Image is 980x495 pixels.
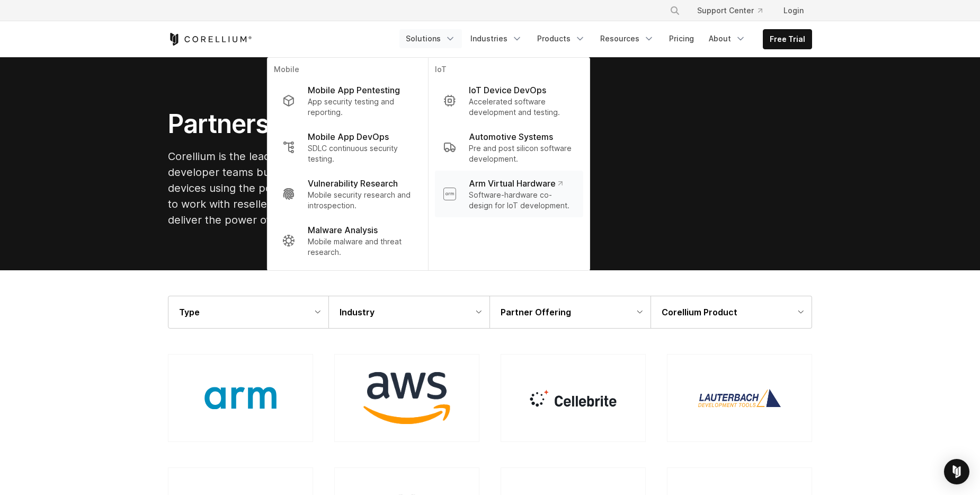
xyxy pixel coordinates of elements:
[435,124,583,171] a: Automotive Systems Pre and post silicon software development.
[702,29,752,48] a: About
[657,1,812,20] div: Navigation Menu
[363,372,450,424] img: AWS
[168,108,592,140] h1: Partners
[334,354,479,442] a: AWS
[435,64,583,77] p: IoT
[274,171,422,217] a: Vulnerability Research Mobile security research and introspection.
[689,1,771,20] a: Support Center
[662,307,737,317] strong: Corellium Product
[399,29,812,49] div: Navigation Menu
[667,354,812,442] a: Lauterbach
[469,177,563,190] p: Arm Virtual Hardware
[501,307,571,317] strong: Partner Offering
[308,236,413,258] p: Mobile malware and threat research.
[469,84,546,96] p: IoT Device DevOps
[469,190,575,211] p: Software-hardware co-design for IoT development.
[308,143,413,164] p: SDLC continuous security testing.
[308,190,413,211] p: Mobile security research and introspection.
[274,64,422,77] p: Mobile
[469,143,575,164] p: Pre and post silicon software development.
[168,354,313,442] a: ARM
[168,33,252,46] a: Corellium Home
[501,354,646,442] a: Cellebrite
[308,130,389,143] p: Mobile App DevOps
[308,96,413,118] p: App security testing and reporting.
[530,390,616,406] img: Cellebrite
[179,307,200,317] strong: Type
[944,459,969,484] div: Open Intercom Messenger
[775,1,812,20] a: Login
[763,30,812,49] a: Free Trial
[469,130,553,143] p: Automotive Systems
[204,387,277,409] img: ARM
[274,77,422,124] a: Mobile App Pentesting App security testing and reporting.
[308,177,398,190] p: Vulnerability Research
[594,29,661,48] a: Resources
[665,1,684,20] button: Search
[308,224,378,236] p: Malware Analysis
[531,29,592,48] a: Products
[435,77,583,124] a: IoT Device DevOps Accelerated software development and testing.
[464,29,529,48] a: Industries
[696,387,782,409] img: Lauterbach
[340,307,375,317] strong: Industry
[168,148,592,228] p: Corellium is the leader in Arm hypervisor virtualization, helping security and developer teams bu...
[308,84,400,96] p: Mobile App Pentesting
[274,124,422,171] a: Mobile App DevOps SDLC continuous security testing.
[469,96,575,118] p: Accelerated software development and testing.
[399,29,462,48] a: Solutions
[663,29,700,48] a: Pricing
[274,217,422,264] a: Malware Analysis Mobile malware and threat research.
[435,171,583,217] a: Arm Virtual Hardware Software-hardware co-design for IoT development.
